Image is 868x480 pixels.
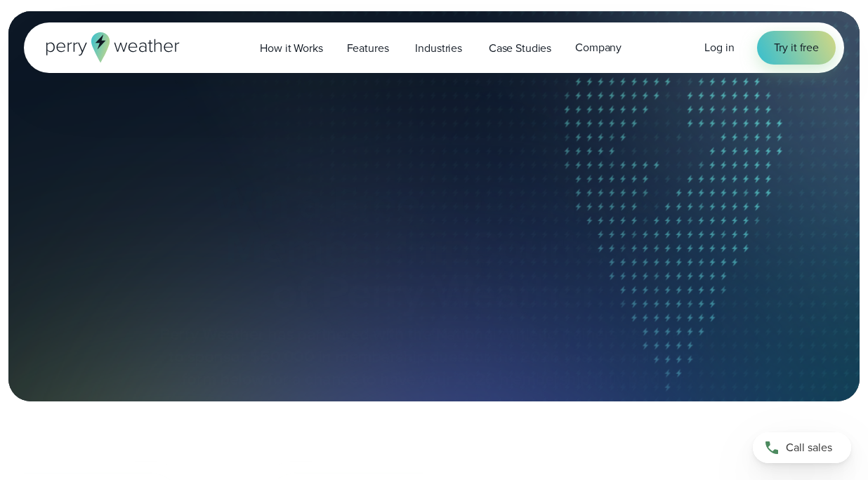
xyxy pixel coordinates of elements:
a: Call sales [753,432,851,463]
span: Case Studies [489,40,551,57]
span: Log in [704,39,734,55]
a: Try it free [757,31,836,65]
span: Company [575,39,622,56]
span: Industries [415,40,462,57]
span: How it Works [260,40,322,57]
span: Features [347,40,389,57]
a: How it Works [248,34,334,62]
a: Log in [704,39,734,56]
span: Call sales [786,439,832,456]
a: Case Studies [477,34,563,62]
span: Try it free [774,39,819,56]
